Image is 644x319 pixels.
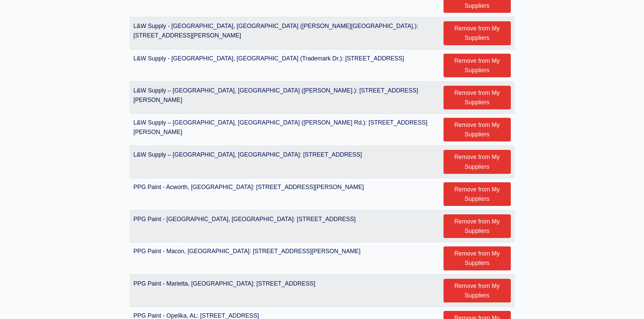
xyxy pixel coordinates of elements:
[444,54,511,77] button: Remove from My Suppliers
[134,312,259,319] a: PPG Paint - Opelika, AL: [STREET_ADDRESS]
[444,118,511,141] button: Remove from My Suppliers
[134,119,428,135] a: L&W Supply – [GEOGRAPHIC_DATA], [GEOGRAPHIC_DATA] ([PERSON_NAME] Rd.): [STREET_ADDRESS][PERSON_NAME]
[444,182,511,206] button: Remove from My Suppliers
[134,280,315,287] a: PPG Paint - Marietta, [GEOGRAPHIC_DATA]: [STREET_ADDRESS]
[134,184,364,190] a: PPG Paint - Acworth, [GEOGRAPHIC_DATA]: [STREET_ADDRESS][PERSON_NAME]
[444,150,511,174] button: Remove from My Suppliers
[134,151,362,158] a: L&W Supply – [GEOGRAPHIC_DATA], [GEOGRAPHIC_DATA]: [STREET_ADDRESS]
[134,87,418,103] a: L&W Supply – [GEOGRAPHIC_DATA], [GEOGRAPHIC_DATA] ([PERSON_NAME].): [STREET_ADDRESS][PERSON_NAME]
[134,23,419,39] a: L&W Supply - [GEOGRAPHIC_DATA], [GEOGRAPHIC_DATA] ([PERSON_NAME][GEOGRAPHIC_DATA].): [STREET_ADDR...
[444,279,511,302] button: Remove from My Suppliers
[134,216,356,222] a: PPG Paint - [GEOGRAPHIC_DATA], [GEOGRAPHIC_DATA]: [STREET_ADDRESS]
[444,214,511,238] button: Remove from My Suppliers
[444,246,511,270] button: Remove from My Suppliers
[134,55,404,62] a: L&W Supply - [GEOGRAPHIC_DATA], [GEOGRAPHIC_DATA] (Trademark Dr.): [STREET_ADDRESS]
[444,21,511,45] button: Remove from My Suppliers
[134,248,361,255] a: PPG Paint - Macon, [GEOGRAPHIC_DATA]: [STREET_ADDRESS][PERSON_NAME]
[444,86,511,109] button: Remove from My Suppliers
